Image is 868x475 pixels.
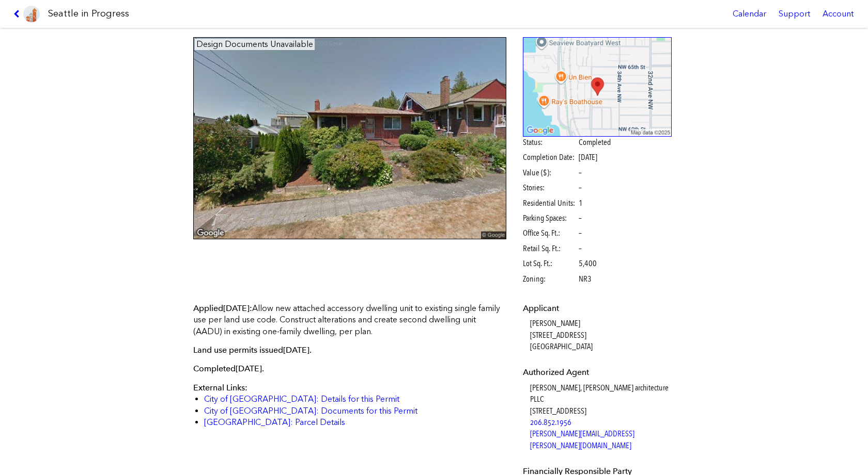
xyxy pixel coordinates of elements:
span: Retail Sq. Ft.: [523,243,577,254]
span: – [579,167,582,178]
p: Allow new attached accessory dwelling unit to existing single family use per land use code. Const... [193,303,506,337]
span: Status: [523,137,577,148]
span: Completion Date: [523,152,577,163]
span: – [579,243,582,254]
span: – [579,227,582,239]
span: External Links: [193,383,247,392]
dt: Applicant [523,303,672,314]
a: City of [GEOGRAPHIC_DATA]: Documents for this Permit [204,406,417,416]
span: Lot Sq. Ft.: [523,258,577,269]
img: staticmap [523,37,672,137]
span: [DATE] [223,303,250,313]
a: [PERSON_NAME][EMAIL_ADDRESS][PERSON_NAME][DOMAIN_NAME] [530,429,634,450]
span: Residential Units: [523,198,577,209]
span: Office Sq. Ft.: [523,227,577,239]
a: City of [GEOGRAPHIC_DATA]: Details for this Permit [204,394,399,404]
img: favicon-96x96.png [23,6,40,22]
span: [DATE] [236,364,262,373]
span: [DATE] [579,152,597,162]
figcaption: Design Documents Unavailable [195,39,315,50]
span: Zoning: [523,273,577,285]
span: 1 [579,198,583,209]
dd: [PERSON_NAME] [STREET_ADDRESS] [GEOGRAPHIC_DATA] [530,318,672,352]
span: Value ($): [523,167,577,178]
span: Parking Spaces: [523,212,577,224]
span: – [579,182,582,193]
a: [GEOGRAPHIC_DATA]: Parcel Details [204,417,345,427]
p: Completed . [193,363,506,374]
img: 3442_NW_62ND_ST_SEATTLE.jpg [193,37,506,240]
a: 206.852.1956 [530,417,571,427]
dd: [PERSON_NAME], [PERSON_NAME] architecture PLLC [STREET_ADDRESS] [530,382,672,451]
span: – [579,212,582,224]
span: Applied : [193,303,252,313]
span: Stories: [523,182,577,193]
span: [DATE] [283,345,309,355]
span: NR3 [579,273,592,285]
span: 5,400 [579,258,597,269]
span: Completed [579,137,611,148]
dt: Authorized Agent [523,367,672,378]
h1: Seattle in Progress [48,7,129,20]
p: Land use permits issued . [193,345,506,356]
